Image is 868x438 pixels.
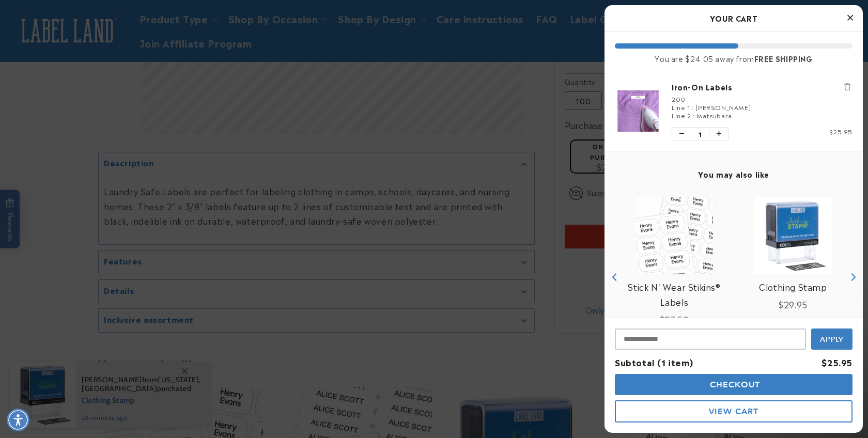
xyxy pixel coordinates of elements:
[842,10,858,26] button: Close Cart
[829,127,853,136] span: $25.95
[615,90,661,131] img: Iron-On Labels - Label Land
[692,102,694,112] span: :
[693,111,695,120] span: :
[754,53,813,64] b: FREE SHIPPING
[845,269,860,285] button: Next
[19,58,147,77] button: What material are the labels made of?
[709,128,728,140] button: Increase quantity of Iron-On Labels
[615,169,853,179] h4: You may also like
[615,400,853,423] button: cart
[779,298,808,310] span: $29.95
[734,186,853,367] div: product
[672,128,691,140] button: Decrease quantity of Iron-On Labels
[696,111,732,120] span: Matsubara
[636,197,713,274] img: View Stick N' Wear Stikins® Labels
[822,355,853,370] div: $25.95
[615,356,693,368] span: Subtotal (1 item)
[615,374,853,395] button: cart
[615,10,853,26] h2: Your Cart
[7,409,29,431] div: Accessibility Menu
[672,111,691,120] span: Line 2
[754,197,832,274] img: Clothing Stamp - Label Land
[620,279,729,309] a: View Stick N' Wear Stikins® Labels
[842,82,853,92] button: Remove Iron-On Labels
[660,313,689,325] span: $23.50
[707,380,761,389] span: Checkout
[672,82,853,92] a: Iron-On Labels
[820,335,844,344] span: Apply
[607,269,623,285] button: Previous
[615,186,734,368] div: product
[691,128,709,140] span: 1
[615,54,853,63] div: You are $24.05 away from
[811,328,853,350] button: Apply
[615,71,853,151] li: product
[19,29,147,49] button: Are these labels comfortable to wear?
[709,406,758,416] span: View Cart
[759,279,827,294] a: View Clothing Stamp
[615,328,806,350] input: Input Discount
[672,102,690,112] span: Line 1
[695,102,751,112] span: [PERSON_NAME]
[672,95,853,103] div: 200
